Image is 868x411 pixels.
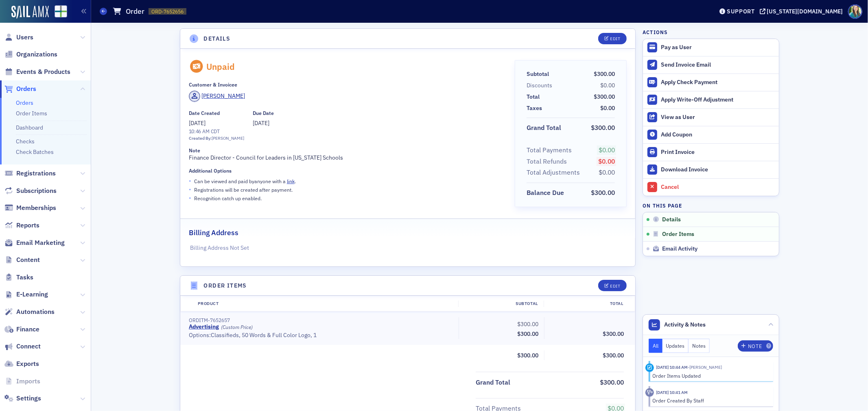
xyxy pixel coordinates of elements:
div: Total Adjustments [527,168,580,177]
span: $0.00 [598,157,615,165]
span: Created By: [189,135,212,141]
div: Note [748,344,762,348]
button: Apply Check Payment [643,74,779,91]
a: Imports [4,377,40,386]
button: Apply Write-Off Adjustment [643,91,779,108]
span: • [189,194,191,202]
span: [DATE] [253,119,269,127]
span: Discounts [527,81,555,90]
span: • [189,177,191,185]
div: Support [727,8,755,15]
span: $300.00 [517,330,538,337]
span: Settings [16,394,41,403]
button: Edit [598,33,626,44]
div: Customer & Invoicee [189,82,237,88]
div: Note [189,147,200,154]
span: Memberships [16,203,56,212]
span: $0.00 [600,82,615,89]
span: Total Adjustments [527,168,583,177]
a: link [287,178,295,184]
h4: On this page [643,202,779,209]
div: Grand Total [527,123,561,133]
a: E-Learning [4,290,48,299]
span: E-Learning [16,290,48,299]
span: $300.00 [517,320,538,328]
img: SailAMX [11,6,49,19]
div: Cancel [661,184,775,191]
span: Subscriptions [16,186,57,195]
div: Subtotal [458,301,544,307]
a: Dashboard [16,124,43,131]
div: Total Refunds [527,157,567,167]
button: Notes [689,339,710,353]
div: Taxes [527,104,542,112]
span: Organizations [16,50,57,59]
p: Can be viewed and paid by anyone with a . [194,177,296,185]
time: 10:46 AM [189,128,210,134]
div: Discounts [527,81,552,90]
span: [DATE] [189,119,206,127]
span: Automations [16,307,55,316]
span: $300.00 [591,123,615,132]
time: 10/7/2025 10:44 AM [656,364,688,370]
div: Edit [610,284,621,288]
h4: Details [204,35,231,43]
a: Orders [16,99,33,106]
span: Content [16,255,40,264]
span: $300.00 [591,188,615,197]
div: Due Date [253,110,274,116]
a: Check Batches [16,148,54,156]
div: Apply Check Payment [661,79,775,86]
div: Activity [645,388,654,397]
div: Options: Classifieds, 50 Words & Full Color Logo, 1 [189,332,453,339]
div: View as User [661,114,775,121]
span: Order Items [662,231,695,238]
span: Taxes [527,104,545,112]
div: Additional Options [189,168,232,174]
span: Reports [16,221,39,230]
span: $300.00 [600,378,624,386]
span: Grand Total [527,123,564,133]
span: Total Payments [527,145,575,155]
div: ORDITM-7652657 [189,317,453,323]
div: [PERSON_NAME] [201,92,245,100]
p: Registrations will be created after payment. [194,186,293,193]
h1: Order [126,6,144,16]
span: Grand Total [476,378,513,387]
time: 10/7/2025 10:41 AM [656,389,688,395]
p: Recognition catch up enabled. [194,195,262,202]
button: View as User [643,108,779,126]
a: Automations [4,307,55,316]
a: Connect [4,342,41,351]
p: Billing Address Not Set [190,244,625,252]
a: View Homepage [49,5,67,19]
button: Add Coupon [643,126,779,143]
a: Subscriptions [4,186,57,195]
span: Connect [16,342,41,351]
div: Add Coupon [661,131,775,138]
a: Advertising [189,323,219,331]
span: Imports [16,377,40,386]
div: Order Created By Staff [653,397,768,404]
button: Edit [598,280,626,291]
span: $300.00 [603,352,624,359]
a: Events & Products [4,67,70,76]
div: [PERSON_NAME] [212,135,244,142]
div: Finance Director - Council for Leaders in [US_STATE] Schools [189,147,503,162]
button: Note [738,340,773,352]
span: Details [662,216,681,223]
span: Exports [16,359,39,368]
a: [PERSON_NAME] [189,91,245,102]
a: Memberships [4,203,56,212]
a: Finance [4,325,39,334]
div: Edit [610,37,621,41]
a: Users [4,33,33,42]
div: [US_STATE][DOMAIN_NAME] [767,8,843,15]
span: Events & Products [16,67,70,76]
span: $300.00 [517,352,538,359]
span: Finance [16,325,39,334]
div: Send Invoice Email [661,61,775,69]
a: Print Invoice [643,143,779,161]
button: Cancel [643,178,779,196]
